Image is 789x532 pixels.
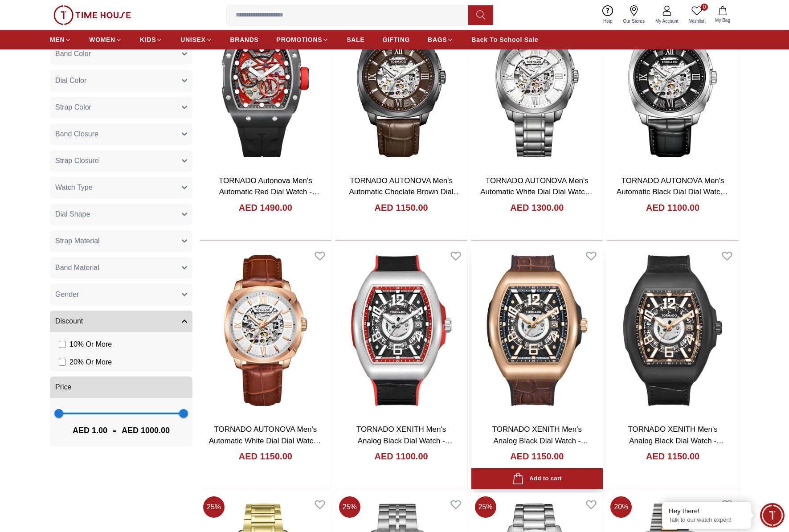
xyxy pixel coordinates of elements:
[701,4,708,11] span: 0
[684,4,710,26] a: 0Wishlist
[55,102,91,113] span: Strap Color
[50,257,192,278] button: Band Material
[760,503,785,528] div: Chat Widget
[50,177,192,198] button: Watch Type
[492,425,589,456] a: TORNADO XENITH Men's Analog Black Dial Watch - T25301-RLDB
[356,425,453,456] a: TORNADO XENITH Men's Analog Black Dial Watch - T25301-SLBBR
[428,35,447,44] span: BAGS
[428,32,454,48] a: BAGS
[475,496,496,518] span: 25 %
[347,32,364,48] a: SALE
[471,468,603,489] button: Add to cart
[55,236,100,246] span: Strap Material
[50,311,192,332] button: Discount
[471,35,538,44] span: Back To School Sale
[50,150,192,172] button: Strap Closure
[471,32,538,48] a: Back To School Sale
[50,230,192,252] button: Strap Material
[239,450,292,462] h4: AED 1150.00
[230,32,259,48] a: BRANDS
[180,32,212,48] a: UNISEX
[73,424,107,437] span: AED 1.00
[375,450,428,462] h4: AED 1100.00
[277,35,323,44] span: PROMOTIONS
[50,97,192,118] button: Strap Color
[50,204,192,225] button: Dial Shape
[617,176,729,208] a: TORNADO AUTONOVA Men's Automatic Black Dial Dial Watch - T7316-SLBB
[628,425,724,456] a: TORNADO XENITH Men's Analog Black Dial Watch - T25301-BLBB
[59,341,66,348] input: 10% Or More
[55,182,93,193] span: Watch Type
[50,123,192,145] button: Band Closure
[277,32,329,48] a: PROMOTIONS
[652,18,682,25] span: My Account
[646,201,699,214] h4: AED 1100.00
[618,4,650,26] a: Our Stores
[55,129,98,139] span: Band Closure
[89,32,122,48] a: WOMEN
[53,5,131,25] img: ...
[209,425,322,456] a: TORNADO AUTONOVA Men's Automatic White Dial Dial Watch - T7316-RLDW
[55,49,91,59] span: Band Color
[382,32,410,48] a: GIFTING
[480,176,593,208] a: TORNADO AUTONOVA Men's Automatic White Dial Dial Watch - T7316-XBXW
[50,70,192,91] button: Dial Color
[200,244,331,417] img: TORNADO AUTONOVA Men's Automatic White Dial Dial Watch - T7316-RLDW
[711,17,734,24] span: My Bag
[607,244,739,417] img: TORNADO XENITH Men's Analog Black Dial Watch - T25301-BLBB
[382,35,410,44] span: GIFTING
[219,176,319,208] a: TORNADO Autonova Men's Automatic Red Dial Watch - T24302-XSBB
[610,496,632,518] span: 20 %
[239,201,292,214] h4: AED 1490.00
[180,35,205,44] span: UNISEX
[512,473,562,485] div: Add to cart
[375,201,428,214] h4: AED 1150.00
[55,382,71,393] span: Price
[471,244,603,417] img: TORNADO XENITH Men's Analog Black Dial Watch - T25301-RLDB
[69,357,112,368] span: 20 % Or More
[122,424,170,437] span: AED 1000.00
[55,262,99,273] span: Band Material
[50,43,192,65] button: Band Color
[230,35,259,44] span: BRANDS
[140,35,156,44] span: KIDS
[646,450,699,462] h4: AED 1150.00
[50,35,65,44] span: MEN
[510,450,564,462] h4: AED 1150.00
[69,339,112,350] span: 10 % Or More
[669,516,744,524] p: Talk to our watch expert!
[669,507,744,516] div: Hey there!
[347,35,364,44] span: SALE
[710,4,736,25] button: My Bag
[339,496,360,518] span: 25 %
[55,289,79,300] span: Gender
[510,201,564,214] h4: AED 1300.00
[203,496,225,518] span: 25 %
[89,35,115,44] span: WOMEN
[686,18,708,25] span: Wishlist
[55,316,83,327] span: Discount
[598,4,618,26] a: Help
[55,156,99,166] span: Strap Closure
[55,75,86,86] span: Dial Color
[620,18,648,25] span: Our Stores
[59,359,66,366] input: 20% Or More
[349,176,461,208] a: TORNADO AUTONOVA Men's Automatic Choclate Brown Dial Watch - T7316-XLDD
[335,244,467,417] img: TORNADO XENITH Men's Analog Black Dial Watch - T25301-SLBBR
[50,32,71,48] a: MEN
[50,284,192,305] button: Gender
[50,376,192,398] button: Price
[600,18,616,25] span: Help
[107,423,122,438] span: -
[55,209,90,220] span: Dial Shape
[140,32,163,48] a: KIDS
